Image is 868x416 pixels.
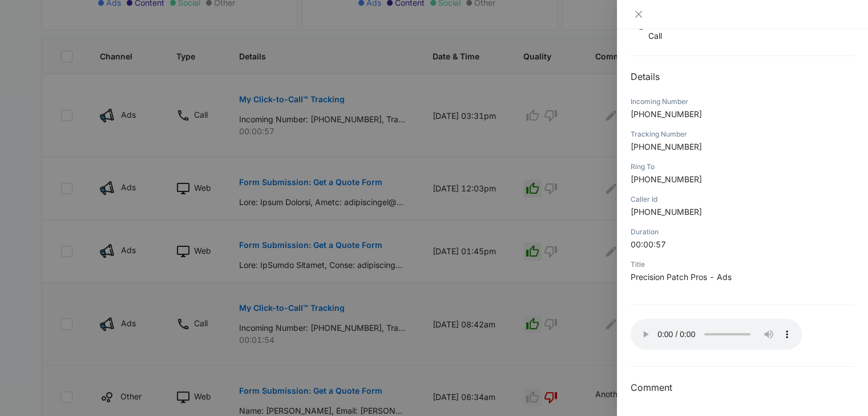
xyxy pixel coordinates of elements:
[631,381,854,394] h3: Comment
[631,142,702,151] span: [PHONE_NUMBER]
[648,30,669,42] p: Call
[631,109,702,119] span: [PHONE_NUMBER]
[631,207,702,217] span: [PHONE_NUMBER]
[631,70,854,83] h2: Details
[631,272,732,282] span: Precision Patch Pros - Ads
[634,10,643,19] span: close
[631,174,702,184] span: [PHONE_NUMBER]
[631,9,647,19] button: Close
[631,97,854,107] div: Incoming Number
[631,239,666,249] span: 00:00:57
[631,259,854,270] div: Title
[631,194,854,205] div: Caller Id
[631,319,802,350] audio: Your browser does not support the audio tag.
[631,162,854,172] div: Ring To
[631,227,854,237] div: Duration
[631,129,854,139] div: Tracking Number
